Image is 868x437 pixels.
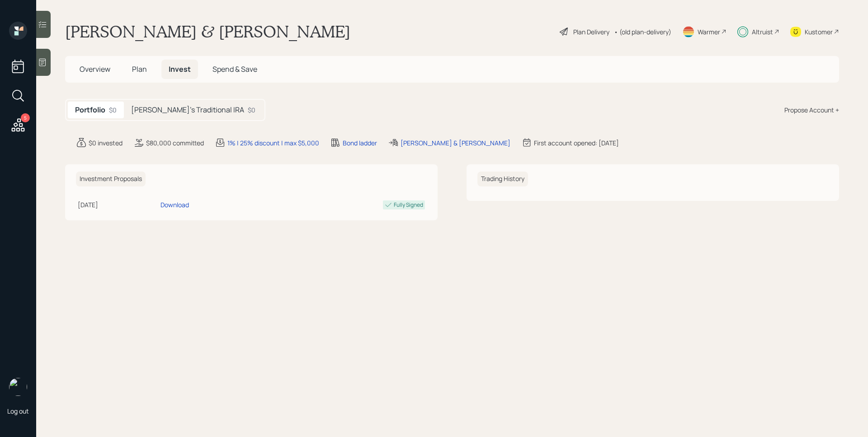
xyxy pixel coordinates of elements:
[146,138,204,148] div: $80,000 committed
[248,105,255,115] div: $0
[132,64,147,74] span: Plan
[9,378,27,396] img: james-distasi-headshot.png
[131,106,244,114] h5: [PERSON_NAME]'s Traditional IRA
[573,27,609,37] div: Plan Delivery
[477,172,528,186] h6: Trading History
[614,27,671,37] div: • (old plan-delivery)
[169,64,191,74] span: Invest
[534,138,619,148] div: First account opened: [DATE]
[75,106,105,114] h5: Portfolio
[78,200,157,209] div: [DATE]
[89,138,123,148] div: $0 invested
[109,105,117,115] div: $0
[752,27,773,37] div: Altruist
[784,105,839,115] div: Propose Account +
[401,138,510,148] div: [PERSON_NAME] & [PERSON_NAME]
[80,64,110,74] span: Overview
[394,201,423,209] div: Fully Signed
[343,138,377,148] div: Bond ladder
[698,27,720,37] div: Warmer
[65,22,350,42] h1: [PERSON_NAME] & [PERSON_NAME]
[227,138,319,148] div: 1% | 25% discount | max $5,000
[160,200,189,209] div: Download
[76,172,146,186] h6: Investment Proposals
[7,407,29,415] div: Log out
[212,64,257,74] span: Spend & Save
[805,27,833,37] div: Kustomer
[21,113,30,122] div: 5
